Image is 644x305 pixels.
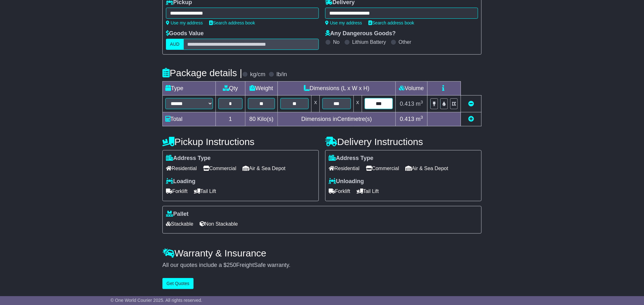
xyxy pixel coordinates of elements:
[209,20,255,25] a: Search address book
[325,30,396,37] label: Any Dangerous Goods?
[111,298,202,303] span: © One World Courier 2025. All rights reserved.
[216,82,245,96] td: Qty
[162,262,482,269] div: All our quotes include a $ FreightSafe warranty.
[166,186,188,196] span: Forklift
[416,116,423,122] span: m
[166,30,204,37] label: Goods Value
[166,155,211,162] label: Address Type
[368,20,414,25] a: Search address book
[166,39,184,50] label: AUD
[163,112,216,126] td: Total
[162,248,482,258] h4: Warranty & Insurance
[162,136,319,147] h4: Pickup Instructions
[357,186,379,196] span: Tail Lift
[352,39,386,45] label: Lithium Battery
[166,211,188,218] label: Pallet
[416,101,423,107] span: m
[277,71,287,78] label: lb/in
[250,71,265,78] label: kg/cm
[329,155,373,162] label: Address Type
[329,163,360,173] span: Residential
[162,68,242,78] h4: Package details |
[366,163,399,173] span: Commercial
[468,116,474,122] a: Add new item
[421,100,423,104] sup: 3
[329,178,364,185] label: Unloading
[333,39,339,45] label: No
[400,101,414,107] span: 0.413
[203,163,236,173] span: Commercial
[421,115,423,120] sup: 3
[227,262,236,268] span: 250
[243,163,286,173] span: Air & Sea Depot
[194,186,216,196] span: Tail Lift
[353,96,362,112] td: x
[406,163,449,173] span: Air & Sea Depot
[166,219,193,229] span: Stackable
[325,136,482,147] h4: Delivery Instructions
[325,20,362,25] a: Use my address
[329,186,350,196] span: Forklift
[163,82,216,96] td: Type
[245,112,278,126] td: Kilo(s)
[166,163,197,173] span: Residential
[399,39,411,45] label: Other
[400,116,414,122] span: 0.413
[395,82,427,96] td: Volume
[166,20,203,25] a: Use my address
[249,116,256,122] span: 80
[200,219,238,229] span: Non Stackable
[312,96,320,112] td: x
[216,112,245,126] td: 1
[278,112,396,126] td: Dimensions in Centimetre(s)
[166,178,195,185] label: Loading
[162,278,194,289] button: Get Quotes
[278,82,396,96] td: Dimensions (L x W x H)
[245,82,278,96] td: Weight
[468,101,474,107] a: Remove this item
